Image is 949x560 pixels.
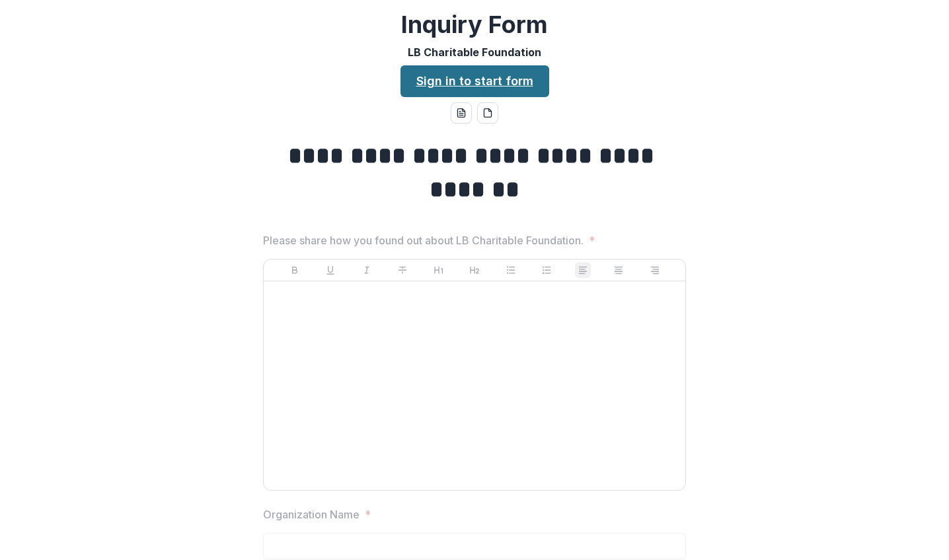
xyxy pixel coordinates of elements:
[575,262,591,278] button: Align Left
[611,262,626,278] button: Align Center
[400,65,549,97] a: Sign in to start form
[359,262,375,278] button: Italicize
[263,232,584,248] p: Please share how you found out about LB Charitable Foundation.
[401,11,548,39] h2: Inquiry Form
[503,262,519,278] button: Bullet List
[647,262,663,278] button: Align Right
[408,44,541,60] p: LB Charitable Foundation
[539,262,554,278] button: Ordered List
[323,262,338,278] button: Underline
[431,262,447,278] button: Heading 1
[451,102,472,123] button: word-download
[467,262,482,278] button: Heading 2
[477,102,498,123] button: pdf-download
[395,262,410,278] button: Strike
[287,262,303,278] button: Bold
[263,507,360,522] p: Organization Name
